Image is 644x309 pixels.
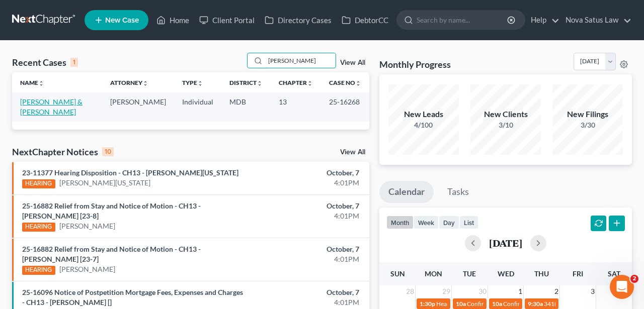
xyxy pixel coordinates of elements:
[329,79,361,86] a: Case Nounfold_more
[102,92,174,121] td: [PERSON_NAME]
[477,285,488,297] span: 30
[22,168,238,177] a: 23-11377 Hearing Disposition - CH13 - [PERSON_NAME][US_STATE]
[441,285,451,297] span: 29
[279,79,313,86] a: Chapterunfold_more
[489,238,522,248] h2: [DATE]
[59,221,115,231] a: [PERSON_NAME]
[388,109,459,120] div: New Leads
[257,80,263,86] i: unfold_more
[22,266,55,275] div: HEARING
[340,149,365,156] a: View All
[386,216,414,229] button: month
[105,17,139,24] span: New Case
[608,269,620,278] span: Sat
[59,178,150,188] a: [PERSON_NAME][US_STATE]
[12,146,114,158] div: NextChapter Notices
[174,92,221,121] td: Individual
[254,244,359,254] div: October, 7
[463,269,476,278] span: Tue
[438,181,478,203] a: Tasks
[552,109,623,120] div: New Filings
[194,11,260,29] a: Client Portal
[321,92,369,121] td: 25-16268
[254,297,359,307] div: 4:01PM
[340,59,365,66] a: View All
[492,300,502,307] span: 10a
[151,11,194,29] a: Home
[553,285,559,297] span: 2
[102,147,114,156] div: 10
[470,109,541,120] div: New Clients
[439,216,459,229] button: day
[544,300,641,307] span: 341(a) meeting for [PERSON_NAME]
[436,300,515,307] span: Hearing for [PERSON_NAME]
[229,79,263,86] a: Districtunfold_more
[38,80,44,86] i: unfold_more
[405,285,415,297] span: 28
[271,92,321,121] td: 13
[22,288,243,306] a: 25-16096 Notice of Postpetition Mortgage Fees, Expenses and Charges - CH13 - [PERSON_NAME] []
[22,223,55,232] div: HEARING
[254,201,359,211] div: October, 7
[260,11,337,29] a: Directory Cases
[388,120,459,130] div: 4/100
[265,53,336,68] input: Search by name...
[459,216,478,229] button: list
[517,285,523,297] span: 1
[467,300,581,307] span: Confirmation hearing for [PERSON_NAME]
[254,168,359,178] div: October, 7
[456,300,466,307] span: 10a
[70,58,78,67] div: 1
[355,80,361,86] i: unfold_more
[307,80,313,86] i: unfold_more
[590,285,596,297] span: 3
[379,181,434,203] a: Calendar
[20,97,83,116] a: [PERSON_NAME] & [PERSON_NAME]
[197,80,203,86] i: unfold_more
[390,269,405,278] span: Sun
[417,11,509,29] input: Search by name...
[560,11,631,29] a: Nova Satus Law
[573,269,583,278] span: Fri
[630,275,638,283] span: 2
[59,264,115,274] a: [PERSON_NAME]
[142,80,148,86] i: unfold_more
[552,120,623,130] div: 3/30
[254,178,359,188] div: 4:01PM
[528,300,543,307] span: 9:30a
[20,79,44,86] a: Nameunfold_more
[182,79,203,86] a: Typeunfold_more
[254,287,359,297] div: October, 7
[503,300,617,307] span: Confirmation hearing for [PERSON_NAME]
[22,179,55,188] div: HEARING
[110,79,148,86] a: Attorneyunfold_more
[414,216,439,229] button: week
[534,269,549,278] span: Thu
[22,201,201,220] a: 25-16882 Relief from Stay and Notice of Motion - CH13 - [PERSON_NAME] [23-8]
[379,58,451,70] h3: Monthly Progress
[498,269,514,278] span: Wed
[337,11,393,29] a: DebtorCC
[420,300,435,307] span: 1:30p
[22,245,201,263] a: 25-16882 Relief from Stay and Notice of Motion - CH13 - [PERSON_NAME] [23-7]
[254,211,359,221] div: 4:01PM
[526,11,559,29] a: Help
[470,120,541,130] div: 3/10
[425,269,442,278] span: Mon
[221,92,271,121] td: MDB
[12,56,78,68] div: Recent Cases
[610,275,634,299] iframe: Intercom live chat
[254,254,359,264] div: 4:01PM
